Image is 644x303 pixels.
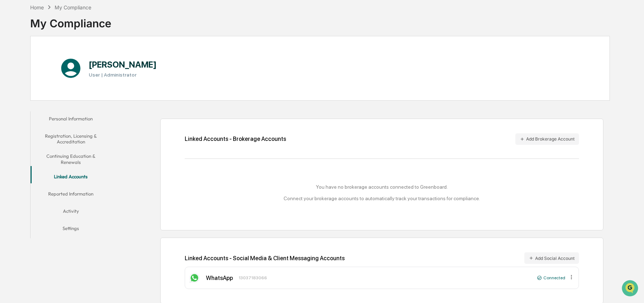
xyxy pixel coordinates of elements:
span: Attestations [59,91,89,98]
div: Home [30,4,44,10]
div: You have no brokerage accounts connected to Greenboard. Connect your brokerage accounts to automa... [185,184,579,201]
h3: User | Administrator [89,72,157,78]
span: Preclearance [14,91,46,98]
button: Registration, Licensing & Accreditation [31,129,111,149]
a: 🖐️Preclearance [4,88,49,101]
button: Add Social Account [524,252,579,264]
div: 🔎 [7,105,13,111]
div: 🖐️ [7,91,13,97]
div: secondary tabs example [31,111,111,238]
div: We're available if you need us! [24,62,91,68]
span: Data Lookup [14,104,45,111]
button: Reported Information [31,187,111,204]
button: Settings [31,221,111,238]
div: Start new chat [24,55,118,62]
button: Add Brokerage Account [515,133,579,145]
div: 13037183066 [239,275,267,280]
div: Connected [537,275,565,280]
iframe: Open customer support [621,279,640,299]
button: Personal Information [31,111,111,129]
button: Start new chat [122,57,131,66]
button: Continuing Education & Renewals [31,149,111,169]
div: Linked Accounts - Brokerage Accounts [185,136,286,142]
a: 🔎Data Lookup [4,101,48,114]
img: WhatsApp Icon [189,272,200,284]
span: Pylon [72,122,87,127]
div: My Compliance [55,4,91,10]
img: 1746055101610-c473b297-6a78-478c-a979-82029cc54cd1 [7,55,20,68]
div: WhatsApp [206,275,233,281]
button: Activity [31,204,111,221]
p: How can we help? [7,15,131,27]
div: My Compliance [30,11,111,30]
div: Linked Accounts - Social Media & Client Messaging Accounts [185,252,579,264]
a: 🗄️Attestations [49,88,92,101]
button: Linked Accounts [31,169,111,187]
a: Powered byPylon [51,121,87,127]
h1: [PERSON_NAME] [89,59,157,70]
div: 🗄️ [52,91,58,97]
